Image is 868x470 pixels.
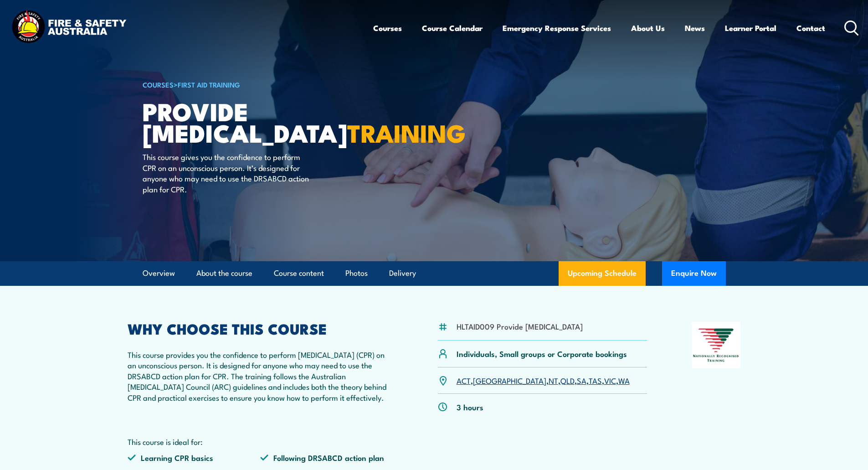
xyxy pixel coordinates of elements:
[618,375,630,386] a: WA
[345,261,368,285] a: Photos
[422,16,483,40] a: Course Calendar
[457,402,483,412] p: 3 hours
[589,375,602,386] a: TAS
[503,16,611,40] a: Emergency Response Services
[796,16,825,40] a: Contact
[473,375,546,386] a: [GEOGRAPHIC_DATA]
[662,261,726,286] button: Enquire Now
[143,151,309,194] p: This course gives you the confidence to perform CPR on an unconscious person. It’s designed for a...
[260,452,393,463] li: Following DRSABCD action plan
[274,261,324,285] a: Course content
[559,261,646,286] a: Upcoming Schedule
[128,436,394,447] p: This course is ideal for:
[457,348,627,359] p: Individuals, Small groups or Corporate bookings
[457,375,471,386] a: ACT
[128,349,394,403] p: This course provides you the confidence to perform [MEDICAL_DATA] (CPR) on an unconscious person....
[143,79,368,90] h6: >
[143,100,368,143] h1: Provide [MEDICAL_DATA]
[178,79,240,89] a: First Aid Training
[457,375,630,386] p: , , , , , , ,
[347,113,466,151] strong: TRAINING
[196,261,252,285] a: About the course
[725,16,776,40] a: Learner Portal
[549,375,558,386] a: NT
[577,375,586,386] a: SA
[457,321,583,331] li: HLTAID009 Provide [MEDICAL_DATA]
[128,452,261,463] li: Learning CPR basics
[389,261,416,285] a: Delivery
[373,16,402,40] a: Courses
[685,16,705,40] a: News
[128,322,394,335] h2: WHY CHOOSE THIS COURSE
[631,16,665,40] a: About Us
[143,261,175,285] a: Overview
[560,375,575,386] a: QLD
[143,79,174,89] a: COURSES
[604,375,616,386] a: VIC
[692,322,741,368] img: Nationally Recognised Training logo.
